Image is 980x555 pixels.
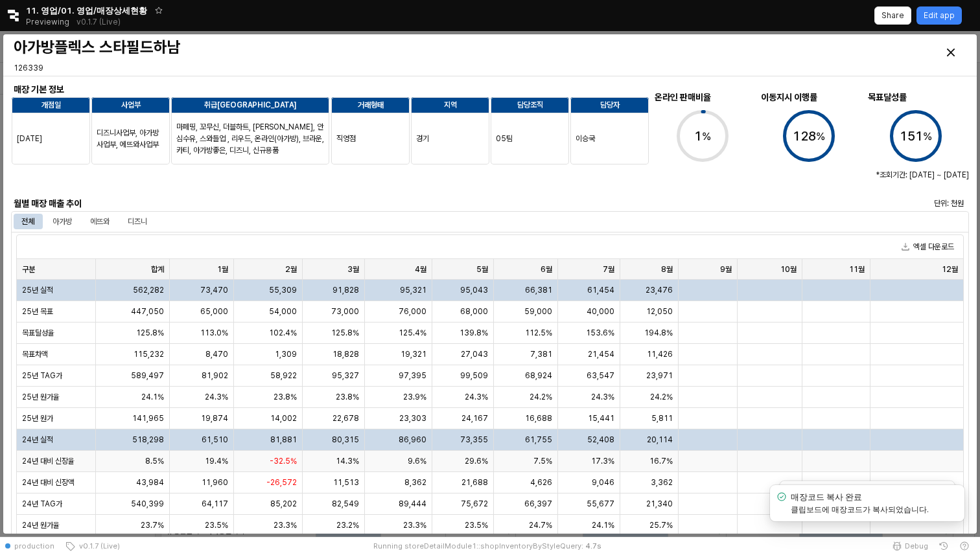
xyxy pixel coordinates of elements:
[14,541,54,551] span: production
[22,477,75,488] span: 24년 대비 신장액
[592,520,614,530] span: 24.1%
[121,100,141,109] strong: 사업부
[22,392,60,402] span: 25년 원가율
[200,306,228,317] span: 65,000
[954,537,975,555] button: Help
[587,499,614,509] span: 55,677
[896,239,959,255] button: 엑셀 다운로드
[332,413,359,424] span: 22,678
[75,541,120,551] span: v0.1.7 (Live)
[399,370,426,381] span: 97,395
[270,456,297,466] span: -32.5%
[332,370,359,381] span: 95,327
[646,370,673,381] span: 23,971
[874,6,911,25] button: Share app
[935,37,966,68] button: Close
[22,285,53,295] span: 25년 실적
[815,198,964,209] p: 단위: 천원
[403,392,426,402] span: 23.9%
[269,306,297,317] span: 54,000
[587,285,614,295] span: 61,454
[399,499,426,509] span: 89,444
[60,537,125,555] button: v0.1.7 (Live)
[274,392,297,402] span: 23.8%
[17,133,85,144] p: [DATE]
[358,100,384,109] strong: 거래형태
[761,110,857,162] div: Progress circle
[14,214,42,229] div: 전체
[270,413,297,424] span: 14,002
[646,499,673,509] span: 21,340
[600,100,620,109] strong: 담당자
[90,214,110,229] div: 에뜨와
[131,499,164,509] span: 540,399
[205,520,228,530] span: 23.5%
[14,38,726,56] h3: 아가방플렉스 스타필드하남
[399,435,426,445] span: 86,960
[136,477,164,488] span: 43,984
[655,91,751,103] h6: 온라인 판매비율
[525,413,552,424] span: 16,688
[132,413,164,424] span: 141,965
[131,306,164,317] span: 447,050
[461,499,488,509] span: 75,672
[141,392,164,402] span: 24.1%
[205,456,228,466] span: 19.4%
[69,13,128,31] button: Releases and History
[460,306,488,317] span: 68,000
[22,306,53,317] span: 25년 목표
[266,477,297,488] span: -26,572
[404,477,426,488] span: 8,362
[331,306,359,317] span: 73,000
[775,490,788,503] div: success
[849,264,865,275] span: 11월
[588,413,614,424] span: 15,441
[900,128,932,144] text: 151
[76,17,121,27] p: v0.1.7 (Live)
[529,520,552,530] span: 24.7%
[525,370,552,381] span: 68,924
[592,477,614,488] span: 9,046
[465,520,488,530] span: 23.5%
[530,477,552,488] span: 4,626
[205,349,228,359] span: 8,470
[476,264,488,275] span: 5월
[730,169,969,181] p: *조회기간: [DATE] ~ [DATE]
[332,499,359,509] span: 82,549
[336,133,404,144] p: 직영점
[152,4,165,17] button: Add app to favorites
[22,413,53,424] span: 25년 원가
[52,214,72,229] div: 아가방
[133,285,164,295] span: 562,282
[868,110,964,162] div: Progress circle
[923,130,932,142] tspan: %
[649,456,673,466] span: 16.7%
[576,133,644,144] p: 이승국
[905,541,928,551] span: Debug
[14,198,248,209] h6: 월별 매장 매출 추이
[525,328,552,338] span: 112.5%
[120,214,155,229] div: 디즈니
[588,349,614,359] span: 21,454
[82,214,117,229] div: 에뜨와
[444,100,457,109] strong: 지역
[26,13,128,31] div: Previewing v0.1.7 (Live)
[460,328,488,338] span: 139.8%
[460,370,488,381] span: 99,509
[399,306,426,317] span: 76,000
[650,392,673,402] span: 24.2%
[881,10,904,21] p: Share
[400,285,426,295] span: 95,321
[45,214,80,229] div: 아가방
[176,121,324,156] p: 마페띵, 꼬무신, 더블하트, [PERSON_NAME], 안심수유, 스와들업 , 리우드, 온라인(아가방), 브라운, 카티, 아가방좋은, 디즈니, 신규용품
[275,349,297,359] span: 1,309
[26,16,69,28] span: Previewing
[41,100,61,109] strong: 개점일
[132,435,164,445] span: 518,298
[336,456,359,466] span: 14.3%
[887,537,933,555] button: Debug
[201,413,228,424] span: 19,874
[524,499,552,509] span: 66,397
[924,10,955,21] p: Edit app
[331,328,359,338] span: 125.8%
